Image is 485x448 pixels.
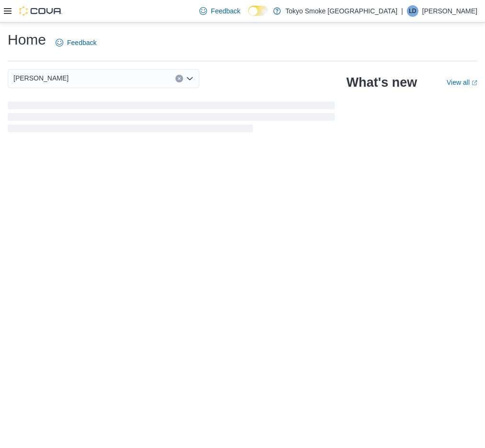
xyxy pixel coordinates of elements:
[422,5,477,17] p: [PERSON_NAME]
[248,6,268,16] input: Dark Mode
[175,75,183,82] button: Clear input
[8,30,46,49] h1: Home
[447,79,477,86] a: View allExternal link
[472,80,477,86] svg: External link
[196,1,244,21] a: Feedback
[19,6,62,16] img: Cova
[286,5,398,17] p: Tokyo Smoke [GEOGRAPHIC_DATA]
[409,5,416,17] span: LD
[13,72,69,84] span: [PERSON_NAME]
[346,75,417,90] h2: What's new
[211,6,240,16] span: Feedback
[401,5,403,17] p: |
[52,33,100,52] a: Feedback
[407,5,418,17] div: Liam Dickie
[8,103,335,134] span: Loading
[67,38,96,47] span: Feedback
[186,75,194,82] button: Open list of options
